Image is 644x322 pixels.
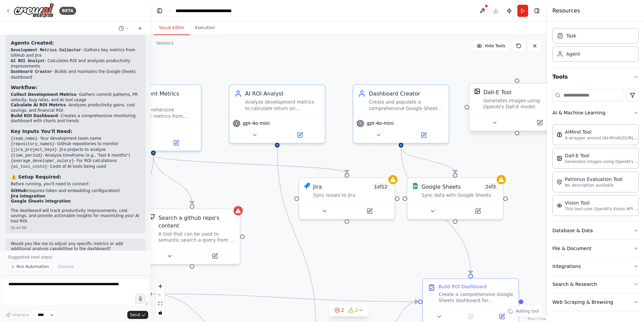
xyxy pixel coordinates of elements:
[552,7,580,15] h4: Resources
[557,203,562,208] img: VisionTool
[439,291,514,304] div: Create a comprehensive Google Sheets dashboard for monitoring {team_name} AI ROI and development ...
[156,299,165,308] button: fit view
[105,84,202,152] div: Development Metrics CollectorCollect comprehensive development metrics from GitHub repositories a...
[489,312,515,321] button: Open in side panel
[135,24,146,32] button: Start a new chat
[17,264,49,269] span: Run Automation
[474,88,480,94] img: DallETool
[557,156,562,161] img: DallETool
[156,282,165,291] button: zoom in
[369,90,444,98] div: Dashboard Creator
[11,129,72,134] strong: Key Inputs You'll Need:
[439,284,487,290] div: Build ROI Dashboard
[402,130,446,140] button: Open in side panel
[11,142,55,146] code: {repository_names}
[516,308,539,314] span: Adding tool
[229,84,325,144] div: AI ROI AnalystAnalyze development metrics to calculate return on investment for AI tools, identif...
[11,136,140,142] li: - Your development team name
[565,152,639,159] div: Dall-E Tool
[150,155,351,173] g: Edge from 1074858e-5298-499a-b488-baba01da8fca to c3a65c58-b4c1-4ce7-b4c2-fd186c4df3a7
[59,7,76,15] div: BETA
[353,84,449,144] div: Dashboard CreatorCreate and populate a comprehensive Google Sheets dashboard with development met...
[156,282,165,317] div: React Flow controls
[11,158,140,164] li: - For ROI calculations
[341,307,344,314] span: 2
[11,113,140,124] li: - Creates a comprehensive monitoring dashboard with charts and trends
[154,21,190,35] button: Visual Editor
[565,183,622,188] p: No description available
[158,231,235,243] div: A tool that can be used to semantic search a query from a github repo's content. This is not the ...
[355,307,358,314] span: 2
[11,92,76,97] strong: Collect Development Metrics
[11,153,140,159] li: - Analysis timeframe (e.g., "last 6 months")
[150,155,196,204] g: Edge from 1074858e-5298-499a-b488-baba01da8fca to 215d58c0-06ce-4416-916f-476877ac11a4
[11,103,140,113] li: - Analyzes productivity gains, cost savings, and financial ROI
[144,208,240,265] div: GithubSearchToolSearch a github repo's contentA tool that can be used to semantic search a query ...
[95,155,157,266] g: Edge from 1074858e-5298-499a-b488-baba01da8fca to 5cd4bcf6-336f-40c7-99bc-2efe03720748
[193,251,237,261] button: Open in side panel
[116,24,132,32] button: Switch to previous chat
[11,103,66,107] strong: Calculate AI ROI Metrics
[456,207,500,216] button: Open in side panel
[149,214,155,220] img: GithubSearchTool
[421,192,498,198] div: Sync data with Google Sheets
[158,214,235,229] div: Search a github repo's content
[8,254,143,260] p: Suggested next steps:
[552,122,639,221] div: AI & Machine Learning
[557,132,562,137] img: AIMindTool
[552,275,639,293] button: Search & Research
[407,177,504,219] div: Google SheetsGoogle Sheets2of3Sync data with Google Sheets
[11,199,71,204] strong: Google Sheets integration
[485,43,505,49] span: Hide Tools
[11,69,140,80] li: - Builds and maintains the Google Sheets dashboard
[11,241,140,252] p: Would you like me to adjust any specific metrics or add additional analysis capabilities to the d...
[11,188,27,193] strong: GitHub
[154,138,198,147] button: Open in side panel
[11,40,54,46] strong: Agents Created:
[11,58,140,69] li: - Calculates ROI and analyzes productivity improvements
[152,290,418,305] g: Edge from 5cd4bcf6-336f-40c7-99bc-2efe03720748 to eb1146a3-e3da-4302-8973-b3d4dfb9e044
[8,262,52,271] button: Run Automation
[329,304,369,317] button: 22
[11,147,140,153] li: - Jira projects to analyze
[55,262,77,271] button: Dismiss
[369,99,444,111] div: Create and populate a comprehensive Google Sheets dashboard with development metrics and AI ROI c...
[566,32,576,39] div: Task
[372,183,390,191] span: Number of enabled actions
[278,130,322,140] button: Open in side panel
[565,129,639,135] div: AIMind Tool
[156,291,165,299] button: zoom out
[11,153,42,158] code: {time_period}
[566,51,580,57] div: Agent
[11,136,37,141] code: {team_name}
[11,141,140,147] li: - GitHub repositories to monitor
[304,183,310,189] img: Jira
[245,99,320,111] div: Analyze development metrics to calculate return on investment for AI tools, identifying productiv...
[11,159,74,163] code: {average_developer_salary}
[175,7,251,14] nav: breadcrumb
[11,113,58,118] strong: Build ROI Dashboard
[156,308,165,317] button: toggle interactivity
[412,183,418,189] img: Google Sheets
[11,188,140,194] li: (requires token and embedding configuration)
[552,222,639,239] button: Database & Data
[3,311,32,319] button: Improve
[552,258,639,275] button: Integrations
[11,85,37,90] strong: Workflow:
[11,194,45,198] strong: Jira integration
[565,176,622,183] div: Patronus Evaluation Tool
[565,206,639,212] p: This tool uses OpenAI's Vision API to describe the contents of an image.
[483,88,511,96] div: Dall-E Tool
[518,118,561,128] button: Open in side panel
[469,84,566,133] div: DallEToolDall-E ToolGenerates images using OpenAI's Dall-E model.
[552,86,639,317] div: Tools
[121,107,196,119] div: Collect comprehensive development metrics from GitHub repositories and Jira to track team product...
[528,317,546,321] a: React Flow attribution
[298,177,395,219] div: JiraJira1of12Sync issues to Jira
[366,120,393,127] span: gpt-4o-mini
[565,135,639,141] p: A wrapper around [AI-Minds]([URL][DOMAIN_NAME]). Useful for when you need answers to questions fr...
[245,90,320,98] div: AI ROI Analyst
[532,6,542,16] button: Hide right sidebar
[11,59,45,63] code: AI ROI Analyst
[11,225,140,231] div: 05:44 PM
